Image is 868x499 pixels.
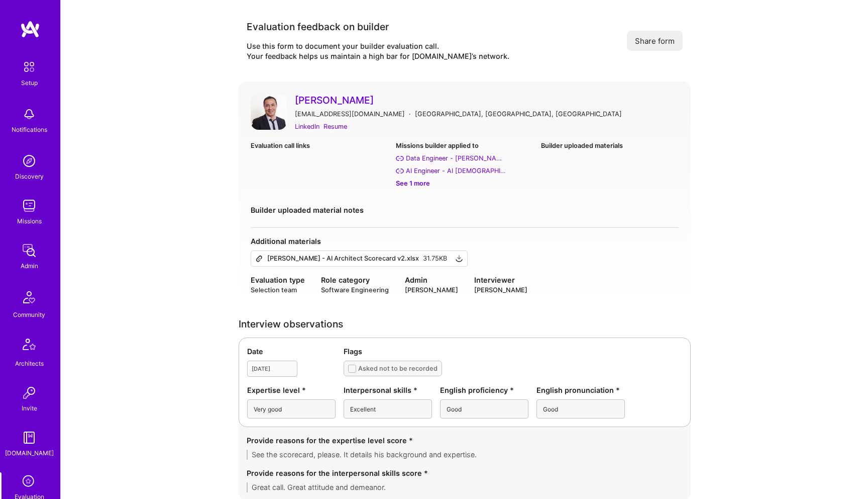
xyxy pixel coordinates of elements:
div: English pronunciation * [536,385,625,395]
img: bell [19,104,39,124]
div: Flags [344,346,682,357]
img: admin teamwork [19,240,39,261]
a: AI Engineer - AI [DEMOGRAPHIC_DATA]: AI Prompt Trainer [396,165,533,176]
div: Asked not to be recorded [358,363,438,374]
i: AI Engineer - AI Prophets: AI Prompt Trainer [396,167,404,175]
a: User Avatar [251,94,287,132]
div: Data Engineer - Langan: AI-Copilot for Environmental Site Assessment [406,153,506,163]
div: Expertise level * [247,385,336,395]
img: User Avatar [251,94,287,130]
div: Provide reasons for the interpersonal skills score * [247,468,683,478]
div: [GEOGRAPHIC_DATA], [GEOGRAPHIC_DATA], [GEOGRAPHIC_DATA] [415,109,622,119]
a: Data Engineer - [PERSON_NAME]: AI-Copilot for Environmental Site Assessment [396,153,533,163]
div: Evaluation type [251,275,305,285]
a: Resume [323,121,347,132]
img: setup [19,56,40,77]
div: Community [13,309,45,320]
textarea: See the scorecard, please. It details his background and expertise. [247,450,683,460]
i: icon Attachment [255,255,263,263]
div: [PERSON_NAME] [474,285,527,295]
div: Architects [15,358,44,369]
i: icon SelectionTeam [20,472,39,491]
div: Software Engineering [321,285,389,295]
div: Missions [17,216,42,226]
img: Invite [19,383,39,403]
a: [PERSON_NAME] [295,94,679,107]
div: Invite [22,403,37,413]
div: Notifications [12,124,47,135]
div: Provide reasons for the expertise level score * [247,435,683,446]
div: Role category [321,275,389,285]
img: guide book [19,428,39,448]
i: Data Engineer - Langan: AI-Copilot for Environmental Site Assessment [396,154,404,162]
div: Builder uploaded materials [541,140,678,151]
div: Interviewer [474,275,527,285]
div: Setup [21,77,38,88]
div: [PERSON_NAME] [405,285,458,295]
div: · [409,109,411,119]
div: [DOMAIN_NAME] [5,448,54,458]
div: Evaluation feedback on builder [247,20,509,33]
div: AI Engineer - AI Prophets: AI Prompt Trainer [406,165,506,176]
textarea: Great call. Great attitude and demeanor. [247,482,683,492]
img: Architects [17,334,41,358]
button: Share form [627,31,683,51]
div: Selection team [251,285,305,295]
div: Interview observations [239,319,691,329]
div: Use this form to document your builder evaluation call. Your feedback helps us maintain a high ba... [247,41,509,61]
div: Evaluation call links [251,140,388,151]
div: [EMAIL_ADDRESS][DOMAIN_NAME] [295,109,405,119]
div: Builder uploaded material notes [251,205,679,215]
i: icon Download [455,255,463,263]
div: English proficiency * [440,385,528,395]
div: Discovery [15,171,44,182]
div: Missions builder applied to [396,140,533,151]
div: Admin [405,275,458,285]
div: See 1 more [396,178,533,189]
img: teamwork [19,196,39,216]
img: discovery [19,151,39,171]
a: LinkedIn [295,121,319,132]
div: Admin [21,261,38,271]
img: logo [20,20,40,38]
img: Community [17,285,41,309]
div: Interpersonal skills * [344,385,432,395]
div: [PERSON_NAME] - AI Architect Scorecard v2.xlsx [267,255,419,263]
div: 31.75KB [423,255,447,263]
div: Date [247,346,336,357]
div: Additional materials [251,236,679,246]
